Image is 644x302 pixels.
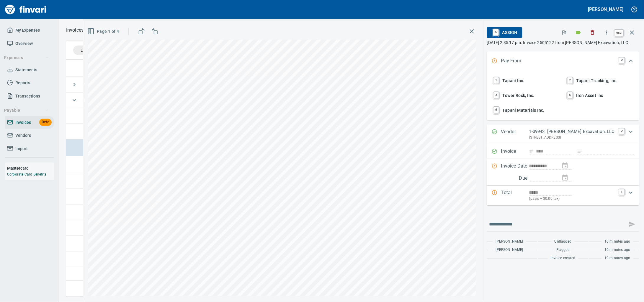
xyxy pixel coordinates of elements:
a: Transactions [5,90,54,103]
p: 1-39943: [PERSON_NAME] Excavation, LLC [529,128,615,135]
span: Tapani Trucking, Inc. [566,76,634,86]
button: Flag [558,26,571,39]
button: Discard [586,26,599,39]
span: My Expenses [15,27,40,34]
span: Transactions [15,92,40,100]
button: 6Tapani Materials Inc. [490,103,563,117]
button: [PERSON_NAME] [587,5,625,14]
span: Page 1 of 4 [89,28,119,35]
button: 5Iron Asset Inc [564,89,636,102]
a: 5 [568,92,573,98]
nav: breadcrumb [66,27,84,34]
div: Expand [487,186,639,205]
p: Vendor [501,128,529,141]
a: InvoicesBeta [5,116,54,129]
span: This records your message into the invoice and notifies anyone mentioned [625,217,639,231]
a: Overview [5,37,54,50]
span: [PERSON_NAME] [496,247,523,253]
span: Import [15,145,28,152]
span: Unflagged [555,239,572,245]
p: [STREET_ADDRESS] [529,135,615,141]
div: Expand [487,125,639,144]
span: Close invoice [613,25,639,40]
p: Total [501,189,529,202]
a: T [619,189,625,195]
a: Reports [5,76,54,90]
span: Tower Rock, Inc. [492,90,560,100]
span: Material/Hauling [83,98,130,103]
p: [DATE] 2:35:17 pm. Invoice 2505122 from [PERSON_NAME] Excavation, LLC. [487,40,639,46]
span: 19 minutes ago [605,255,630,261]
button: Payable [2,105,51,116]
a: esc [615,30,624,36]
span: 10 minutes ago [605,247,630,253]
a: 2 [568,77,573,84]
a: My Expenses [5,24,54,37]
strong: Labels : [83,82,97,87]
button: AAssign [487,27,522,38]
span: Expenses [4,54,49,61]
button: Expenses [2,52,51,63]
div: Labels [73,46,105,55]
span: Invoice created [551,255,576,261]
a: Corporate Card Benefits [7,172,46,176]
span: Iron Asset Inc [566,90,634,100]
span: Vendors [15,132,31,139]
a: 6 [494,107,499,113]
button: 1Tapani Inc. [490,74,563,87]
span: 10 minutes ago [605,239,630,245]
p: Pay From [501,57,529,65]
a: Vendors [5,129,54,142]
a: 1 [494,77,499,84]
span: Statements [15,66,37,74]
a: V [619,128,625,134]
span: Flagged [556,247,570,253]
span: Reports [15,79,30,87]
h5: [PERSON_NAME] [588,6,624,12]
a: Import [5,142,54,155]
div: Expand [487,51,639,71]
a: 3 [494,92,499,98]
span: Payable [4,107,49,114]
a: Statements [5,63,54,77]
p: (basis + $0.00 tax) [529,196,615,202]
span: Beta [39,119,52,126]
span: [PERSON_NAME] [496,239,523,245]
a: P [619,57,625,63]
img: Finvari [4,2,48,17]
a: A [493,29,499,35]
span: Overview [15,40,33,47]
span: Tapani Materials Inc. [492,105,560,115]
strong: Labels : [83,98,98,103]
span: Invoices [15,119,31,126]
span: Assign [492,27,517,38]
h6: Mastercard [7,165,54,171]
span: Labels [81,48,92,53]
button: 2Tapani Trucking, Inc. [564,74,636,87]
button: Page 1 of 4 [86,26,121,37]
p: Invoices [66,27,84,34]
button: 3Tower Rock, Inc. [490,89,563,102]
button: More [600,26,613,39]
button: Labels [572,26,585,39]
span: Tapani Inc. [492,76,560,86]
